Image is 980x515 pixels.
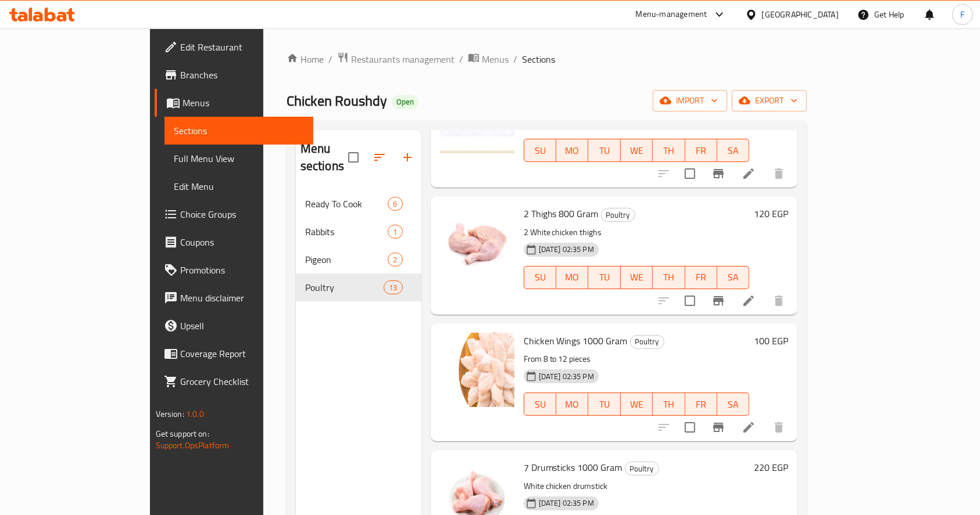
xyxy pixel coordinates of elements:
[653,392,685,416] button: TH
[524,332,628,350] span: Chicken Wings 1000 Gram
[180,68,305,82] span: Branches
[183,96,305,110] span: Menus
[625,269,648,286] span: WE
[296,190,421,218] div: Ready To Cook6
[296,273,421,301] div: Poultry13
[155,340,314,368] a: Coverage Report
[388,197,402,211] div: items
[468,52,509,67] a: Menus
[754,206,788,222] h6: 120 EGP
[388,253,402,266] div: items
[164,145,314,172] a: Full Menu View
[392,95,419,109] div: Open
[653,90,727,111] button: import
[722,269,745,286] span: SA
[762,8,839,21] div: [GEOGRAPHIC_DATA]
[593,396,616,413] span: TU
[156,426,209,441] span: Get support on:
[556,392,588,416] button: MO
[388,254,402,265] span: 2
[678,289,702,313] span: Select to update
[657,396,680,413] span: TH
[524,352,750,366] p: From 8 to 12 pieces
[524,459,623,476] span: 7 Drumsticks 1000 Gram
[621,392,653,416] button: WE
[625,462,659,476] span: Poultry
[522,52,555,66] span: Sections
[602,208,635,222] span: Poultry
[155,200,314,228] a: Choice Groups
[690,269,713,286] span: FR
[593,142,616,159] span: TU
[534,244,599,255] span: [DATE] 02:35 PM
[180,40,305,54] span: Edit Restaurant
[741,93,797,108] span: export
[765,160,793,188] button: delete
[561,142,584,159] span: MO
[459,52,463,66] li: /
[174,179,305,193] span: Edit Menu
[529,396,552,413] span: SU
[328,52,332,66] li: /
[678,161,702,186] span: Select to update
[341,145,366,170] span: Select all sections
[180,235,305,249] span: Coupons
[556,266,588,289] button: MO
[636,8,707,21] div: Menu-management
[394,143,421,171] button: Add section
[556,139,588,162] button: MO
[960,8,964,21] span: F
[561,396,584,413] span: MO
[704,413,732,441] button: Branch-specific-item
[754,333,788,349] h6: 100 EGP
[621,266,653,289] button: WE
[155,256,314,284] a: Promotions
[657,269,680,286] span: TH
[742,167,756,181] a: Edit menu item
[704,287,732,315] button: Branch-specific-item
[662,93,718,108] span: import
[657,142,680,159] span: TH
[337,52,455,67] a: Restaurants management
[717,266,749,289] button: SA
[155,33,314,61] a: Edit Restaurant
[722,396,745,413] span: SA
[482,52,509,66] span: Menus
[155,228,314,256] a: Coupons
[685,139,717,162] button: FR
[180,347,305,361] span: Coverage Report
[305,253,388,266] div: Pigeon
[717,139,749,162] button: SA
[621,139,653,162] button: WE
[742,294,756,308] a: Edit menu item
[524,479,750,494] p: White chicken drumstick
[601,208,635,222] div: Poultry
[186,406,204,422] span: 1.0.0
[388,225,402,239] div: items
[180,207,305,221] span: Choice Groups
[155,368,314,395] a: Grocery Checklist
[384,280,402,294] div: items
[630,335,664,349] div: Poultry
[305,280,384,294] span: Poultry
[653,139,685,162] button: TH
[717,392,749,416] button: SA
[155,284,314,312] a: Menu disclaimer
[392,97,419,107] span: Open
[180,263,305,277] span: Promotions
[180,374,305,388] span: Grocery Checklist
[524,139,556,162] button: SU
[588,266,620,289] button: TU
[631,335,664,348] span: Poultry
[754,459,788,476] h6: 220 EGP
[742,420,756,434] a: Edit menu item
[529,269,552,286] span: SU
[524,266,556,289] button: SU
[588,139,620,162] button: TU
[305,225,388,239] span: Rabbits
[351,52,455,66] span: Restaurants management
[305,197,388,211] span: Ready To Cook
[690,396,713,413] span: FR
[296,246,421,273] div: Pigeon2
[524,205,599,222] span: 2 Thighs 800 Gram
